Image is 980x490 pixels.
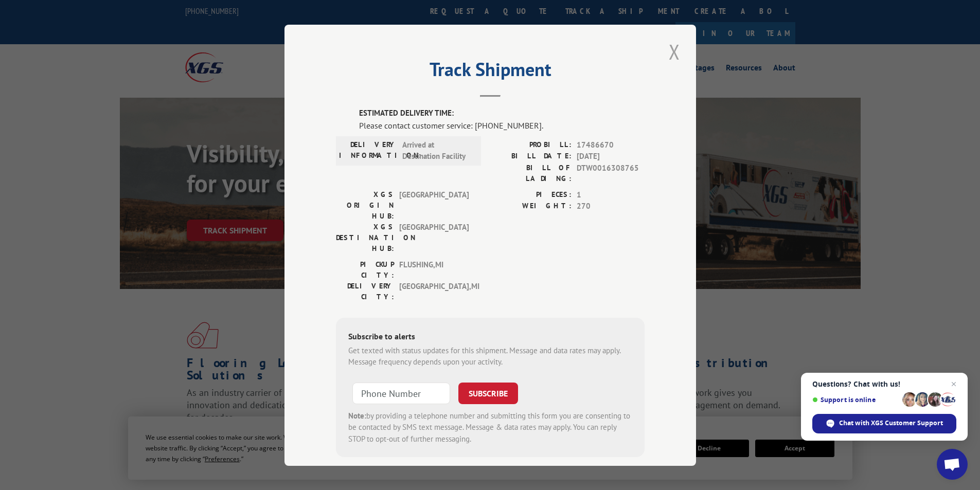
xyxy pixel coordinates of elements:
span: [GEOGRAPHIC_DATA] , MI [399,280,469,302]
span: 270 [577,201,645,212]
a: Open chat [937,449,968,480]
label: DELIVERY INFORMATION: [339,139,397,162]
label: DELIVERY CITY: [336,280,394,302]
div: Subscribe to alerts [348,330,632,344]
input: Phone Number [352,382,450,404]
span: Support is online [812,396,899,404]
label: BILL OF LADING: [490,162,572,184]
label: BILL DATE: [490,151,572,162]
span: Arrived at Destination Facility [402,139,472,162]
label: PIECES: [490,189,572,201]
label: PROBILL: [490,139,572,151]
div: Get texted with status updates for this shipment. Message and data rates may apply. Message frequ... [348,344,632,368]
button: Close modal [666,38,683,66]
label: WEIGHT: [490,201,572,212]
span: FLUSHING , MI [399,259,469,280]
div: by providing a telephone number and submitting this form you are consenting to be contacted by SM... [348,410,632,445]
div: Please contact customer service: [PHONE_NUMBER]. [359,119,645,131]
strong: Note: [348,410,366,420]
button: SUBSCRIBE [458,382,518,404]
span: Questions? Chat with us! [812,380,956,388]
span: DTW0016308765 [577,162,645,184]
label: ESTIMATED DELIVERY TIME: [359,107,645,119]
label: PICKUP CITY: [336,259,394,280]
span: [GEOGRAPHIC_DATA] [399,189,469,221]
label: XGS DESTINATION HUB: [336,221,394,253]
span: Chat with XGS Customer Support [839,419,943,428]
span: [DATE] [577,151,645,162]
span: 1 [577,189,645,201]
h2: Track Shipment [336,62,645,82]
span: [GEOGRAPHIC_DATA] [399,221,469,253]
label: XGS ORIGIN HUB: [336,189,394,221]
span: Chat with XGS Customer Support [812,414,956,433]
span: 17486670 [577,139,645,151]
